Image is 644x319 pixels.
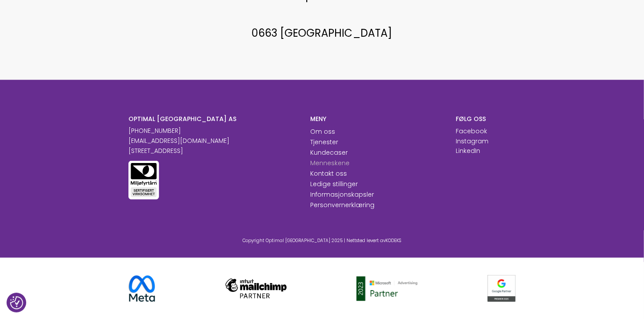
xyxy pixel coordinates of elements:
a: Facebook [456,127,488,135]
a: LinkedIn [456,146,481,155]
p: [STREET_ADDRESS] [128,146,298,156]
h6: OPTIMAL [GEOGRAPHIC_DATA] AS [128,115,298,123]
h6: MENY [310,115,443,123]
a: Om oss [310,127,335,136]
a: Informasjonskapsler [310,190,374,199]
span: Copyright Optimal [GEOGRAPHIC_DATA] 2025 [243,237,343,244]
span: 0663 [GEOGRAPHIC_DATA] [252,26,392,40]
span: Nettsted levert av [347,237,402,244]
a: Personvernerklæring [310,201,374,209]
a: [EMAIL_ADDRESS][DOMAIN_NAME] [128,136,229,145]
p: Facebook [456,127,488,136]
a: Menneskene [310,159,350,167]
p: LinkedIn [456,146,481,156]
button: Samtykkepreferanser [10,296,23,309]
span: | [344,237,346,244]
a: Kundecaser [310,148,348,157]
a: Tjenester [310,138,338,146]
a: Instagram [456,137,489,146]
h6: FØLG OSS [456,115,516,123]
a: Kontakt oss [310,169,347,178]
img: Revisit consent button [10,296,23,309]
a: KODEKS [386,237,402,244]
a: Ledige stillinger [310,180,358,188]
p: Instagram [456,137,489,146]
img: Miljøfyrtårn sertifisert virksomhet [128,161,159,200]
